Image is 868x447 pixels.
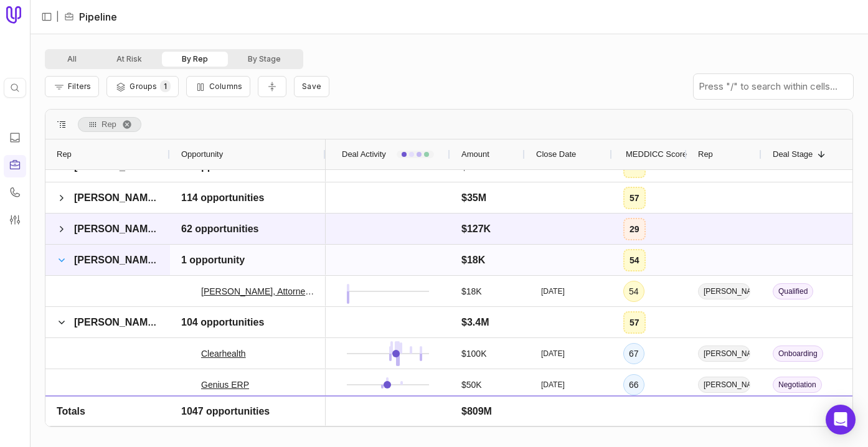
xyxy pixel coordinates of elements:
span: Columns [209,82,242,91]
span: $100K [461,346,486,361]
span: $20K [461,408,482,423]
span: Qualified [773,283,813,299]
span: Rep [57,147,72,162]
button: By Rep [162,52,228,67]
span: Onboarding [773,346,823,362]
a: Genius ERP [201,377,249,392]
span: Rep. Press ENTER to sort. Press DELETE to remove [78,117,141,132]
div: 54 [623,249,646,271]
div: 66 [623,374,644,395]
span: Save [302,82,321,91]
button: All [47,52,97,67]
span: [PERSON_NAME] [74,255,158,265]
span: | [56,9,59,24]
span: [PERSON_NAME] [74,317,158,327]
div: 54 [623,281,644,302]
span: Opportunity [181,147,223,162]
span: Rep [101,117,116,132]
span: MEDDICC Score [626,147,687,162]
div: Open Intercom Messenger [826,405,856,435]
span: 62 opportunities [181,222,258,237]
span: Amount [461,147,489,162]
span: Validate [773,408,810,424]
span: $18K [461,284,482,299]
div: 57 [623,187,646,209]
span: 114 opportunities [181,191,264,205]
span: $35M [461,191,486,205]
span: 104 opportunities [181,315,264,330]
span: $127K [461,222,491,237]
span: Rep [698,147,713,162]
button: Create a new saved view [294,76,329,97]
time: [DATE] [541,380,565,390]
span: $18K [461,253,485,268]
time: [DATE] [541,411,565,421]
div: 66 [623,405,644,426]
span: [PERSON_NAME] [74,161,158,172]
span: Filters [68,82,91,91]
div: 57 [623,311,646,334]
button: By Stage [228,52,301,67]
span: [PERSON_NAME] [698,283,750,299]
span: Negotiation [773,377,822,393]
button: Expand sidebar [37,7,56,26]
span: Close Date [536,147,576,162]
span: [PERSON_NAME] [698,346,750,362]
a: P3 Acceleration Group [201,408,288,423]
div: 67 [623,343,644,364]
span: Deal Stage [773,147,813,162]
div: MEDDICC Score [623,139,676,169]
input: Press "/" to search within cells... [694,74,853,99]
span: 1 [160,80,171,92]
div: 29 [623,218,646,240]
a: Clearhealth [201,346,246,361]
a: [PERSON_NAME], Attorneys at Law [201,284,314,299]
button: Columns [186,76,250,97]
span: 1 opportunity [181,253,245,268]
div: Row Groups [78,117,141,132]
span: Deal Activity [342,147,386,162]
span: $3.4M [461,315,489,330]
span: [PERSON_NAME] [698,408,750,424]
span: $50K [461,377,482,392]
button: Collapse all rows [258,76,286,98]
time: [DATE] [541,349,565,359]
li: Pipeline [64,9,117,24]
button: Filter Pipeline [45,76,99,97]
button: At Risk [97,52,162,67]
button: Group Pipeline [106,76,178,97]
span: Groups [130,82,157,91]
span: [PERSON_NAME] [74,192,158,203]
span: [PERSON_NAME] [74,223,158,234]
span: [PERSON_NAME] [698,377,750,393]
time: [DATE] [541,286,565,296]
